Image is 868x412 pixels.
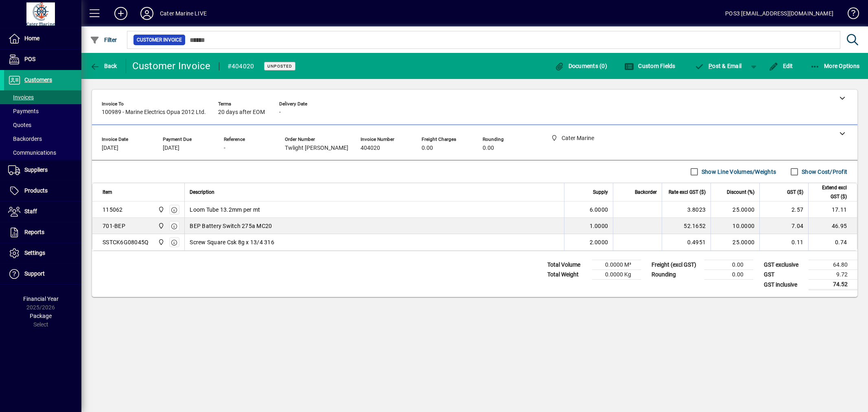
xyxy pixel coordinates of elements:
td: 25.0000 [711,234,759,250]
span: Unposted [267,64,292,69]
td: 25.0000 [711,202,759,218]
span: Customer Invoice [137,36,182,44]
span: Customers [24,77,52,83]
span: Item [103,188,112,197]
a: Reports [4,222,81,243]
td: 0.0000 Kg [592,270,641,280]
span: Discount (%) [727,188,754,197]
td: Total Volume [543,260,592,270]
td: 10.0000 [711,218,759,234]
td: 46.95 [808,218,857,234]
span: Screw Square Csk 8g x 13/4 316 [190,238,274,246]
td: GST inclusive [760,280,809,290]
td: 17.11 [808,202,857,218]
span: - [224,145,225,151]
span: [DATE] [102,145,118,151]
td: Freight (excl GST) [647,260,704,270]
td: GST [760,270,809,280]
span: Backorder [635,188,657,197]
span: Support [24,270,45,277]
label: Show Cost/Profit [800,168,847,176]
div: #404020 [227,60,254,73]
button: Custom Fields [622,59,678,73]
span: 6.0000 [590,206,608,214]
button: Filter [88,33,119,47]
span: Loom Tube 13.2mm per mt [190,206,260,214]
td: 2.57 [759,202,808,218]
span: Supply [593,188,608,197]
td: 9.72 [809,270,857,280]
span: Documents (0) [554,63,607,69]
div: 0.4951 [667,238,706,246]
span: BEP Battery Switch 275a MC20 [190,222,272,230]
span: Reports [24,229,44,235]
a: Home [4,28,81,49]
span: Cater Marine [156,221,165,230]
a: Staff [4,202,81,222]
td: Rounding [647,270,704,280]
span: 0.00 [483,145,494,151]
a: POS [4,49,81,70]
td: 0.00 [704,270,753,280]
label: Show Line Volumes/Weights [700,168,776,176]
div: 52.1652 [667,222,706,230]
span: Custom Fields [624,63,676,69]
app-page-header-button: Back [81,59,126,73]
span: Cater Marine [156,205,165,214]
span: - [279,109,281,116]
button: More Options [808,59,862,73]
span: Package [30,313,52,319]
td: Total Weight [543,270,592,280]
span: GST ($) [787,188,803,197]
span: Rate excl GST ($) [669,188,706,197]
span: POS [24,56,35,62]
span: Twlight [PERSON_NAME] [285,145,348,151]
a: Payments [4,104,81,118]
span: ost & Email [695,63,742,69]
span: Backorders [8,136,42,142]
span: More Options [810,63,860,69]
div: 3.8023 [667,206,706,214]
a: Communications [4,146,81,160]
span: Staff [24,208,37,215]
button: Documents (0) [552,59,609,73]
span: Financial Year [23,296,59,302]
td: 74.52 [809,280,857,290]
span: Payments [8,108,39,114]
a: Suppliers [4,160,81,180]
button: Profile [134,6,160,21]
span: Back [90,63,117,69]
span: 0.00 [422,145,433,151]
span: Suppliers [24,167,48,173]
a: Backorders [4,132,81,146]
td: 0.00 [704,260,753,270]
div: 115062 [103,206,123,214]
span: Home [24,35,39,42]
div: Customer Invoice [132,59,211,72]
td: 0.0000 M³ [592,260,641,270]
div: POS3 [EMAIL_ADDRESS][DOMAIN_NAME] [725,7,833,20]
span: Products [24,187,48,194]
span: 404020 [361,145,380,151]
td: 0.11 [759,234,808,250]
a: Products [4,181,81,201]
td: 64.80 [809,260,857,270]
a: Support [4,264,81,284]
td: GST exclusive [760,260,809,270]
span: Description [190,188,214,197]
button: Post & Email [691,59,746,73]
button: Back [88,59,119,73]
a: Invoices [4,90,81,104]
span: 2.0000 [590,238,608,246]
span: Extend excl GST ($) [813,183,847,201]
div: 701-BEP [103,222,125,230]
span: Quotes [8,122,31,128]
button: Add [108,6,134,21]
span: [DATE] [163,145,179,151]
a: Quotes [4,118,81,132]
div: SSTCK6G08045Q [103,238,149,246]
td: 7.04 [759,218,808,234]
a: Knowledge Base [842,2,858,28]
span: Edit [769,63,793,69]
span: Cater Marine [156,238,165,247]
